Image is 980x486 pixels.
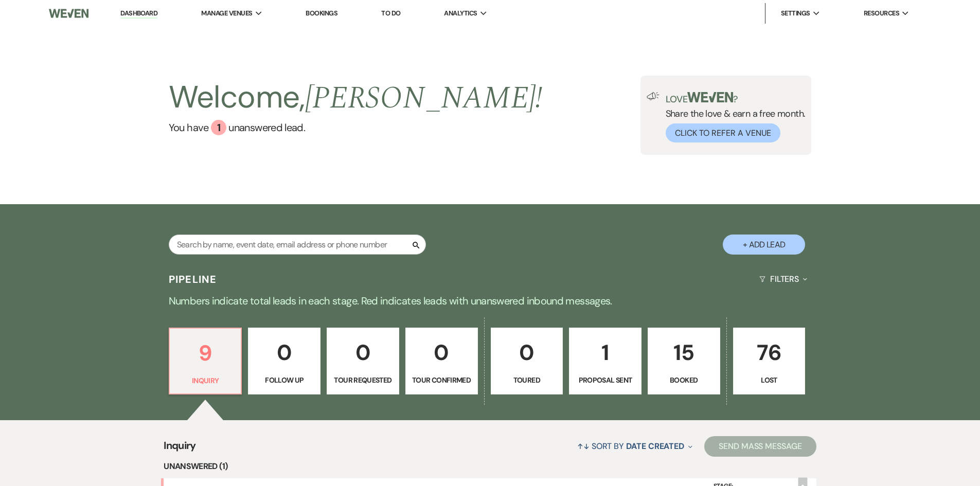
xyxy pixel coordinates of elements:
h3: Pipeline [169,272,217,286]
h2: Welcome, [169,76,543,120]
p: 0 [255,335,314,370]
a: 9Inquiry [169,328,242,394]
span: Inquiry [164,438,196,460]
p: Tour Requested [333,374,393,386]
p: 9 [176,336,235,370]
button: Send Mass Message [704,436,816,457]
div: 1 [211,120,226,135]
a: To Do [381,9,400,17]
p: 0 [412,335,471,370]
p: 0 [333,335,393,370]
a: You have 1 unanswered lead. [169,120,543,135]
button: Click to Refer a Venue [666,123,780,142]
p: Inquiry [176,375,235,386]
span: Analytics [444,8,477,19]
p: 0 [497,335,557,370]
input: Search by name, event date, email address or phone number [169,235,426,255]
a: Bookings [306,9,337,17]
button: Filters [755,265,811,293]
span: ↑↓ [577,441,590,452]
img: weven-logo-green.svg [687,92,733,102]
a: 0Tour Requested [327,328,399,394]
button: + Add Lead [723,235,805,255]
img: Weven Logo [49,3,88,24]
p: Toured [497,374,557,386]
p: 1 [576,335,635,370]
p: Numbers indicate total leads in each stage. Red indicates leads with unanswered inbound messages. [120,293,861,309]
span: Date Created [626,441,684,452]
p: Follow Up [255,374,314,386]
span: Manage Venues [201,8,252,19]
span: Resources [864,8,899,19]
a: 0Tour Confirmed [405,328,478,394]
div: Share the love & earn a free month. [660,92,806,142]
a: 1Proposal Sent [569,328,642,394]
p: Love ? [666,92,806,104]
a: 0Follow Up [248,328,320,394]
a: 0Toured [491,328,563,394]
p: 76 [740,335,799,370]
img: loud-speaker-illustration.svg [647,92,660,100]
p: Lost [740,374,799,386]
p: Tour Confirmed [412,374,471,386]
button: Sort By Date Created [573,433,697,460]
a: 76Lost [733,328,806,394]
p: Proposal Sent [576,374,635,386]
p: 15 [654,335,714,370]
li: Unanswered (1) [164,460,816,473]
span: [PERSON_NAME] ! [305,75,543,122]
a: Dashboard [120,9,157,19]
span: Settings [781,8,810,19]
p: Booked [654,374,714,386]
a: 15Booked [648,328,720,394]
